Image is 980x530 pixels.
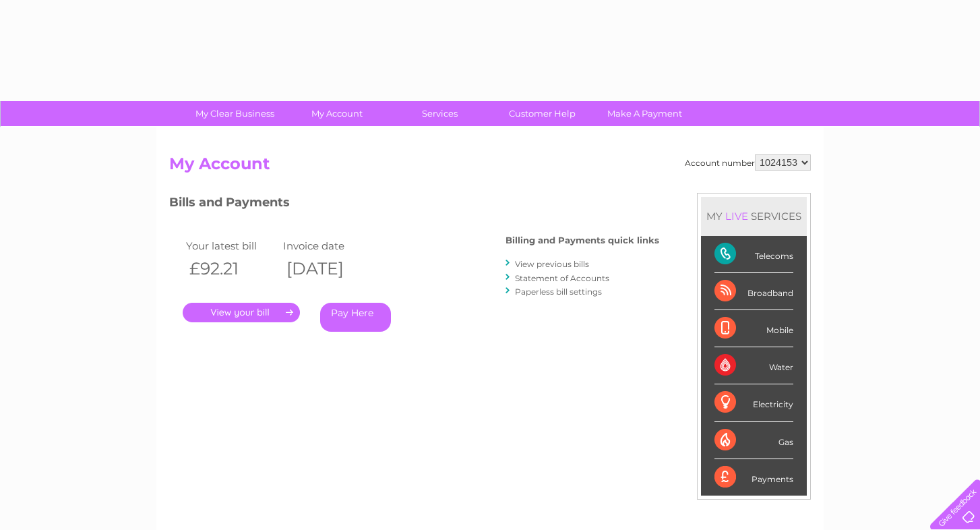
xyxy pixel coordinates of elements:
a: Customer Help [487,101,598,126]
a: My Clear Business [179,101,290,126]
div: Telecoms [714,236,793,273]
a: My Account [282,101,393,126]
a: . [183,303,300,322]
h3: Bills and Payments [169,193,659,216]
div: Mobile [714,310,793,347]
td: Invoice date [280,237,377,255]
a: View previous bills [515,259,589,269]
th: [DATE] [280,255,377,283]
a: Pay Here [320,303,391,332]
div: Gas [714,422,793,459]
h2: My Account [169,154,811,180]
div: Broadband [714,273,793,310]
td: Your latest bill [183,237,280,255]
a: Paperless bill settings [515,287,602,297]
div: LIVE [723,210,751,223]
a: Make A Payment [589,101,700,126]
th: £92.21 [183,255,280,283]
div: Water [714,347,793,384]
div: MY SERVICES [701,197,807,235]
div: Payments [714,459,793,496]
div: Electricity [714,384,793,421]
h4: Billing and Payments quick links [506,235,659,245]
a: Statement of Accounts [515,273,609,283]
a: Services [384,101,495,126]
div: Account number [685,154,811,171]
